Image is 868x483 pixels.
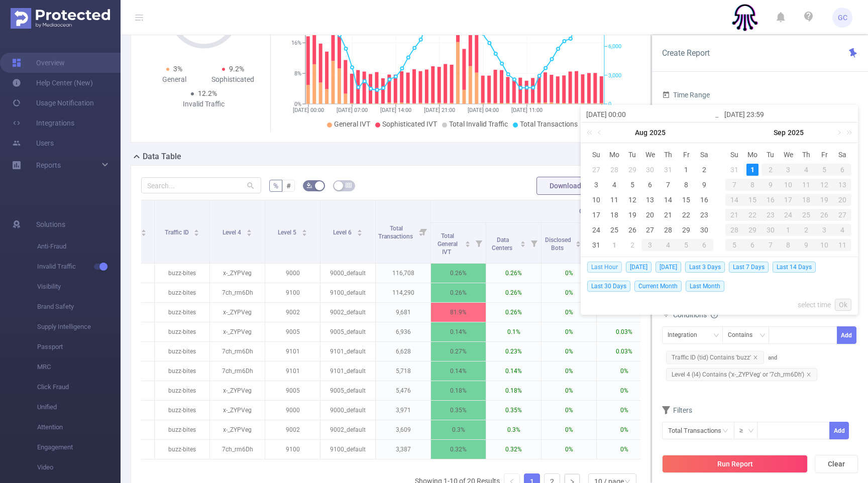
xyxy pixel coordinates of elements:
td: July 30, 2025 [641,162,660,177]
div: 3 [641,239,660,251]
span: Sa [833,150,851,159]
div: ≥ [739,422,750,439]
td: September 1, 2025 [743,162,762,177]
span: Mo [605,150,623,159]
td: September 29, 2025 [743,222,762,237]
div: 31 [728,164,740,176]
i: icon: caret-down [357,232,362,235]
div: 24 [590,224,602,236]
span: Total General IVT [438,232,458,256]
div: Contains [728,327,759,343]
th: Thu [659,147,677,162]
button: Download PDF [536,177,609,195]
button: Clear [815,455,858,473]
div: Sort [246,228,252,234]
td: August 11, 2025 [605,192,623,207]
div: 16 [762,194,780,206]
span: 12.2% [198,89,217,97]
td: October 11, 2025 [833,237,851,253]
td: August 19, 2025 [623,207,641,222]
div: 2 [797,224,815,236]
td: August 21, 2025 [659,207,677,222]
div: 18 [797,194,815,206]
a: 2025 [787,123,805,143]
span: Engagement [37,437,121,457]
td: October 10, 2025 [815,237,833,253]
tspan: 8% [294,70,301,77]
td: August 29, 2025 [677,222,695,237]
span: Create Report [662,48,710,58]
div: 10 [590,194,602,206]
div: 19 [815,194,833,206]
div: 8 [680,179,692,191]
td: October 8, 2025 [780,237,798,253]
td: September 20, 2025 [833,192,851,207]
div: 3 [780,164,798,176]
div: 3 [815,224,833,236]
div: 14 [662,194,674,206]
td: September 27, 2025 [833,207,851,222]
td: September 30, 2025 [762,222,780,237]
i: icon: caret-down [194,232,199,235]
td: September 28, 2025 [725,222,743,237]
div: Sort [301,228,307,234]
div: 1 [680,164,692,176]
td: September 7, 2025 [725,177,743,192]
i: icon: caret-down [301,232,307,235]
div: 25 [608,224,620,236]
td: August 18, 2025 [605,207,623,222]
button: Run Report [662,455,808,473]
i: icon: caret-down [246,232,252,235]
span: Th [797,150,815,159]
div: 19 [626,209,638,221]
i: icon: caret-up [357,228,362,231]
a: Ok [835,299,851,311]
td: August 13, 2025 [641,192,660,207]
td: August 23, 2025 [695,207,713,222]
td: September 3, 2025 [641,237,660,253]
td: August 15, 2025 [677,192,695,207]
a: Usage Notification [12,93,94,113]
div: 27 [644,224,656,236]
span: Th [659,150,677,159]
div: Integration [668,327,704,343]
div: 27 [590,164,602,176]
div: General [145,74,204,85]
td: July 27, 2025 [587,162,605,177]
td: September 25, 2025 [797,207,815,222]
span: Disclosed Bots [545,236,571,252]
td: September 2, 2025 [623,237,641,253]
span: Reports [36,161,61,169]
span: Tu [623,150,641,159]
a: 2025 [648,123,667,143]
th: Fri [677,147,695,162]
span: General IVT [579,208,610,215]
a: Aug [634,123,648,143]
td: September 16, 2025 [762,192,780,207]
a: Users [12,133,54,153]
div: 11 [608,194,620,206]
span: Video [37,457,121,477]
i: icon: caret-up [301,228,307,231]
span: Total Transactions [378,225,414,240]
div: 1 [608,239,620,251]
td: August 2, 2025 [695,162,713,177]
span: MRC [37,357,121,377]
a: Next month (PageDown) [834,123,843,143]
div: 16 [698,194,710,206]
div: 13 [833,179,851,191]
td: September 4, 2025 [659,237,677,253]
div: Sort [141,228,147,234]
div: 23 [698,209,710,221]
div: 17 [780,194,798,206]
div: 30 [698,224,710,236]
span: We [641,150,660,159]
a: Overview [12,53,65,73]
div: 9 [698,179,710,191]
span: Fr [677,150,695,159]
th: Thu [797,147,815,162]
span: GC [838,8,847,28]
div: 30 [644,164,656,176]
tspan: 16% [291,40,301,46]
div: 4 [797,164,815,176]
